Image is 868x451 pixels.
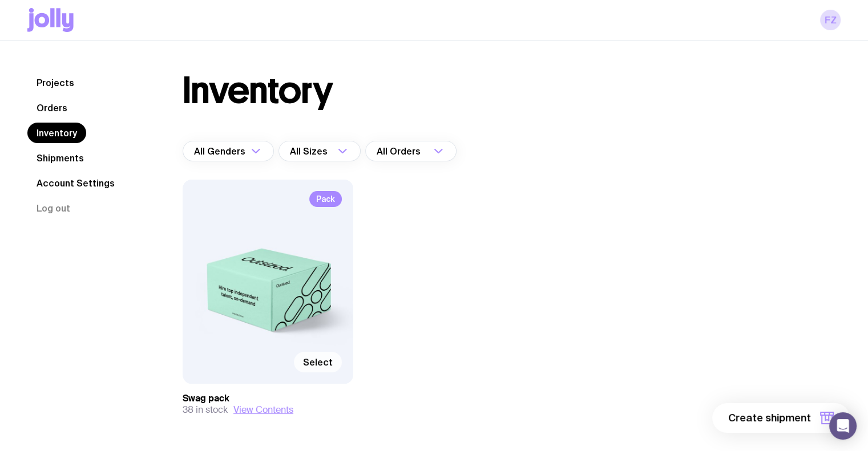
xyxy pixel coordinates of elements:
[27,148,93,168] a: Shipments
[278,141,361,161] div: Search for option
[27,173,124,193] a: Account Settings
[365,141,457,161] div: Search for option
[303,356,333,368] span: Select
[712,403,850,433] button: Create shipment
[330,141,334,161] input: Search for option
[290,141,330,161] span: All Sizes
[377,141,423,161] span: All Orders
[829,412,857,440] div: Open Intercom Messenger
[183,72,333,109] h1: Inventory
[27,97,76,118] a: Orders
[27,123,86,143] a: Inventory
[183,393,353,404] h3: Swag pack
[233,404,293,416] button: View Contents
[728,411,811,425] span: Create shipment
[183,404,228,416] span: 38 in stock
[194,141,248,161] span: All Genders
[27,198,79,218] button: Log out
[820,10,841,30] a: FZ
[423,141,430,161] input: Search for option
[309,191,342,207] span: Pack
[183,141,274,161] div: Search for option
[27,72,83,93] a: Projects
